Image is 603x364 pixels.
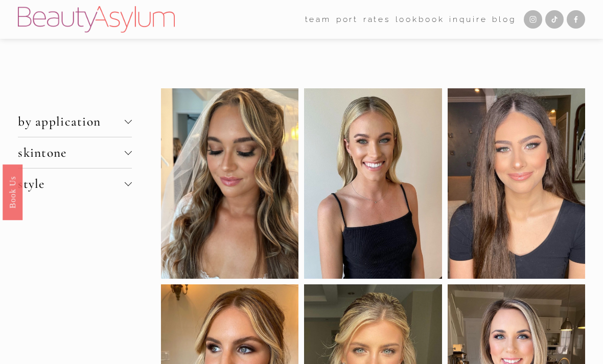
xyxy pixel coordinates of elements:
[18,168,131,199] button: style
[545,10,564,29] a: TikTok
[18,114,124,129] span: by application
[18,176,124,191] span: style
[305,12,332,27] span: team
[18,106,131,137] button: by application
[492,11,516,27] a: Blog
[3,164,22,220] a: Book Us
[18,145,124,160] span: skintone
[524,10,542,29] a: Instagram
[567,10,585,29] a: Facebook
[18,137,131,168] button: skintone
[305,11,332,27] a: folder dropdown
[18,6,175,33] img: Beauty Asylum | Bridal Hair &amp; Makeup Charlotte &amp; Atlanta
[363,11,390,27] a: Rates
[336,11,359,27] a: port
[396,11,445,27] a: Lookbook
[449,11,487,27] a: Inquire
